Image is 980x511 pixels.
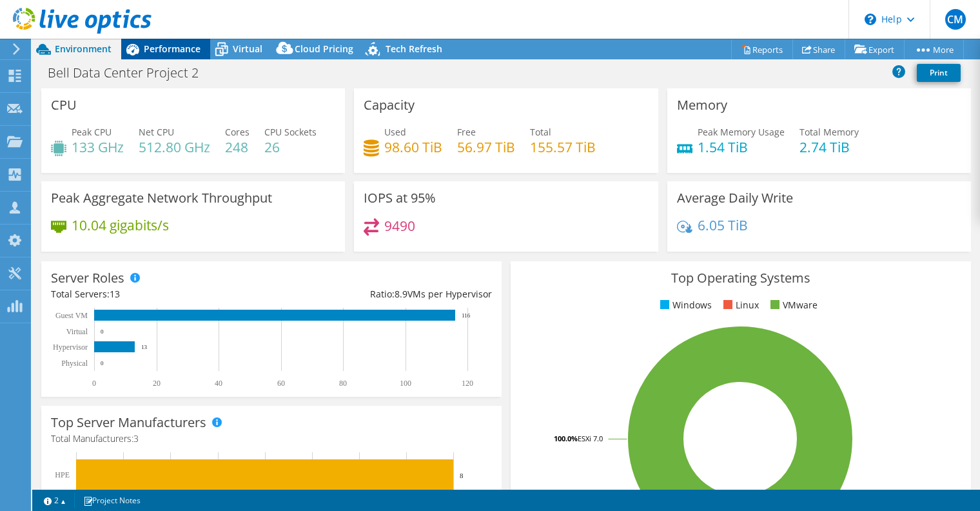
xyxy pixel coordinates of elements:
text: 80 [339,379,347,388]
text: Guest VM [55,311,88,320]
text: 20 [153,379,161,388]
h4: 98.60 TiB [384,140,442,154]
h3: Server Roles [51,271,124,285]
h3: Capacity [364,98,415,112]
li: Windows [657,298,712,312]
a: Share [792,39,845,59]
text: Virtual [66,327,88,336]
h3: Average Daily Write [677,191,793,205]
text: 40 [215,379,222,388]
span: 3 [133,432,139,445]
span: Peak CPU [72,126,112,138]
svg: \n [865,14,876,25]
span: 13 [110,288,120,300]
text: 0 [101,360,104,366]
a: Project Notes [74,492,150,508]
h3: CPU [51,98,77,112]
h3: Top Server Manufacturers [51,416,206,430]
a: Export [845,39,905,59]
text: Hypervisor [53,343,88,352]
h4: 133 GHz [72,140,124,154]
div: Total Servers: [51,287,271,301]
a: More [904,39,964,59]
text: 13 [141,344,148,350]
h3: IOPS at 95% [364,191,436,205]
div: Ratio: VMs per Hypervisor [271,287,492,301]
text: 0 [101,328,104,335]
h4: Total Manufacturers: [51,432,492,446]
span: Virtual [233,43,262,55]
text: HPE [55,470,70,479]
span: CPU Sockets [264,126,317,138]
text: 8 [460,472,464,479]
h4: 512.80 GHz [139,140,210,154]
h1: Bell Data Center Project 2 [42,66,219,80]
span: Cores [225,126,250,138]
h4: 248 [225,140,250,154]
text: 0 [92,379,96,388]
li: Linux [720,298,759,312]
h4: 26 [264,140,317,154]
h4: 56.97 TiB [457,140,515,154]
text: 100 [400,379,411,388]
h3: Top Operating Systems [520,271,961,285]
h3: Memory [677,98,727,112]
span: CM [945,9,966,30]
a: Reports [731,39,793,59]
tspan: ESXi 7.0 [578,434,603,443]
span: Free [457,126,476,138]
text: Physical [61,359,88,368]
a: 2 [35,492,75,508]
h4: 10.04 gigabits/s [72,218,169,232]
text: 60 [277,379,285,388]
h4: 9490 [384,219,415,233]
span: Performance [144,43,201,55]
text: 116 [462,312,471,319]
span: Used [384,126,406,138]
a: Print [917,64,961,82]
span: Cloud Pricing [295,43,353,55]
text: 120 [462,379,473,388]
h4: 6.05 TiB [698,218,748,232]
li: VMware [767,298,818,312]
span: Total [530,126,551,138]
span: 8.9 [395,288,407,300]
span: Peak Memory Usage [698,126,785,138]
span: Environment [55,43,112,55]
span: Tech Refresh [386,43,442,55]
h4: 1.54 TiB [698,140,785,154]
h3: Peak Aggregate Network Throughput [51,191,272,205]
h4: 2.74 TiB [799,140,859,154]
span: Total Memory [799,126,859,138]
span: Net CPU [139,126,174,138]
tspan: 100.0% [554,434,578,443]
h4: 155.57 TiB [530,140,596,154]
